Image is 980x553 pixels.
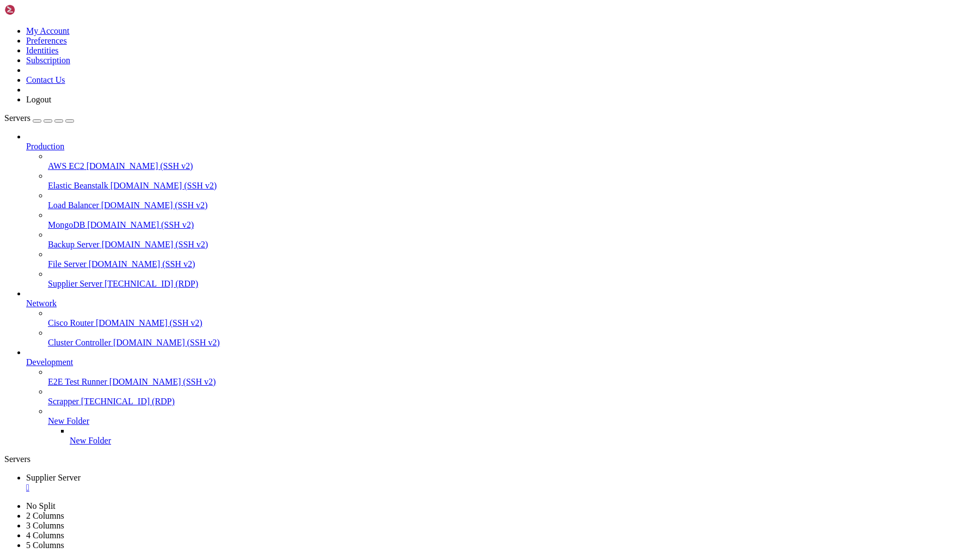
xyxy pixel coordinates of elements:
[48,250,976,269] li: File Server [DOMAIN_NAME] (SSH v2)
[48,220,976,230] a: MongoDB [DOMAIN_NAME] (SSH v2)
[48,387,976,406] li: Scrapper [TECHNICAL_ID] (RDP)
[26,132,976,289] li: Production
[4,454,976,464] div: Servers
[48,240,976,250] a: Backup Server [DOMAIN_NAME] (SSH v2)
[111,181,217,190] span: [DOMAIN_NAME] (SSH v2)
[4,113,30,123] span: Servers
[26,501,56,511] a: No Split
[48,367,976,387] li: E2E Test Runner [DOMAIN_NAME] (SSH v2)
[48,308,976,328] li: Cisco Router [DOMAIN_NAME] (SSH v2)
[48,220,85,229] span: MongoDB
[48,259,976,269] a: File Server [DOMAIN_NAME] (SSH v2)
[26,540,64,550] a: 5 Columns
[48,200,99,210] span: Load Balancer
[96,318,203,327] span: [DOMAIN_NAME] (SSH v2)
[48,318,976,328] a: Cisco Router [DOMAIN_NAME] (SSH v2)
[70,426,976,446] li: New Folder
[48,416,976,426] a: New Folder
[102,240,209,249] span: [DOMAIN_NAME] (SSH v2)
[48,406,976,446] li: New Folder
[26,75,65,84] a: Contact Us
[26,46,59,55] a: Identities
[70,436,976,446] a: New Folder
[26,357,73,367] span: Development
[26,511,64,520] a: 2 Columns
[81,397,175,406] span: [TECHNICAL_ID] (RDP)
[26,483,976,493] a: 
[48,230,976,250] li: Backup Server [DOMAIN_NAME] (SSH v2)
[26,299,57,308] span: Network
[48,161,84,171] span: AWS EC2
[48,181,108,190] span: Elastic Beanstalk
[48,377,976,387] a: E2E Test Runner [DOMAIN_NAME] (SSH v2)
[48,377,107,386] span: E2E Test Runner
[4,113,74,123] a: Servers
[89,259,195,269] span: [DOMAIN_NAME] (SSH v2)
[26,56,70,65] a: Subscription
[48,328,976,348] li: Cluster Controller [DOMAIN_NAME] (SSH v2)
[26,521,64,530] a: 3 Columns
[70,436,111,445] span: New Folder
[48,338,111,347] span: Cluster Controller
[105,279,198,288] span: [TECHNICAL_ID] (RDP)
[48,338,976,348] a: Cluster Controller [DOMAIN_NAME] (SSH v2)
[48,279,976,289] a: Supplier Server [TECHNICAL_ID] (RDP)
[26,95,51,104] a: Logout
[101,200,208,210] span: [DOMAIN_NAME] (SSH v2)
[48,200,976,210] a: Load Balancer [DOMAIN_NAME] (SSH v2)
[26,348,976,446] li: Development
[26,289,976,348] li: Network
[48,259,87,269] span: File Server
[48,161,976,171] a: AWS EC2 [DOMAIN_NAME] (SSH v2)
[87,161,193,171] span: [DOMAIN_NAME] (SSH v2)
[48,151,976,171] li: AWS EC2 [DOMAIN_NAME] (SSH v2)
[48,269,976,289] li: Supplier Server [TECHNICAL_ID] (RDP)
[26,357,976,367] a: Development
[48,171,976,191] li: Elastic Beanstalk [DOMAIN_NAME] (SSH v2)
[26,36,67,45] a: Preferences
[48,279,102,288] span: Supplier Server
[48,210,976,230] li: MongoDB [DOMAIN_NAME] (SSH v2)
[48,318,94,327] span: Cisco Router
[4,4,67,15] img: Shellngn
[48,240,100,249] span: Backup Server
[48,191,976,210] li: Load Balancer [DOMAIN_NAME] (SSH v2)
[48,397,976,406] a: Scrapper [TECHNICAL_ID] (RDP)
[48,181,976,191] a: Elastic Beanstalk [DOMAIN_NAME] (SSH v2)
[26,26,70,35] a: My Account
[26,142,976,151] a: Production
[113,338,220,347] span: [DOMAIN_NAME] (SSH v2)
[109,377,216,386] span: [DOMAIN_NAME] (SSH v2)
[26,142,64,151] span: Production
[26,473,81,482] span: Supplier Server
[26,473,976,493] a: Supplier Server
[48,416,89,426] span: New Folder
[26,299,976,308] a: Network
[87,220,194,229] span: [DOMAIN_NAME] (SSH v2)
[26,531,64,540] a: 4 Columns
[48,397,79,406] span: Scrapper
